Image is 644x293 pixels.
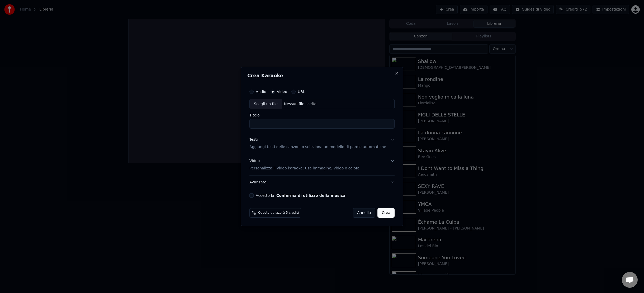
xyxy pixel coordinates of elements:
label: Audio [256,90,266,94]
h2: Crea Karaoke [247,73,397,78]
div: Scegli un file [250,99,282,109]
p: Personalizza il video karaoke: usa immagine, video o colore [249,166,359,171]
div: Testi [249,137,258,142]
label: Titolo [249,113,395,117]
button: Crea [378,208,395,218]
button: Annulla [353,208,376,218]
label: URL [298,90,305,94]
div: Nessun file scelto [282,101,319,107]
label: Video [277,90,287,94]
button: TestiAggiungi testi delle canzoni o seleziona un modello di parole automatiche [249,133,395,154]
span: Questo utilizzerà 5 crediti [258,211,299,215]
div: Video [249,158,359,171]
button: Avanzato [249,175,395,189]
button: VideoPersonalizza il video karaoke: usa immagine, video o colore [249,154,395,175]
p: Aggiungi testi delle canzoni o seleziona un modello di parole automatiche [249,144,386,150]
label: Accetto la [256,194,345,197]
button: Accetto la [276,194,345,197]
